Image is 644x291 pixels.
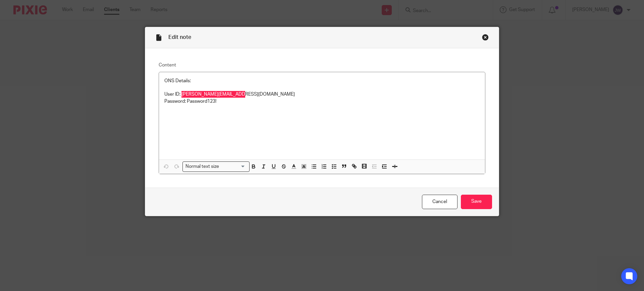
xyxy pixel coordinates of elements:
span: Normal text size [184,163,221,170]
span: Edit note [168,35,191,40]
input: Search for option [221,163,246,170]
p: ONS Details: [164,78,480,84]
p: User ID: [PERSON_NAME][EMAIL_ADDRESS][DOMAIN_NAME] [164,91,480,98]
label: Content [159,62,485,68]
p: Password: Password123! [164,98,480,105]
div: Close this dialog window [482,34,489,41]
input: Save [461,195,492,209]
div: Search for option [182,161,250,172]
a: Cancel [422,195,458,209]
